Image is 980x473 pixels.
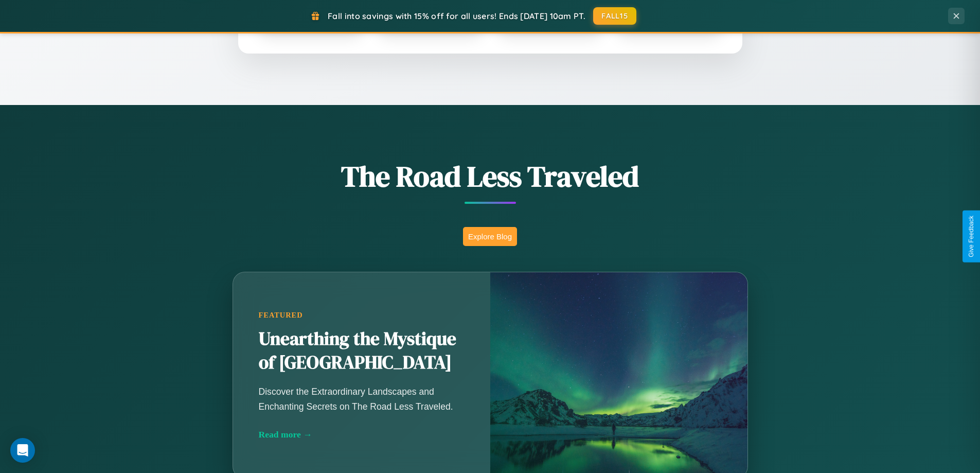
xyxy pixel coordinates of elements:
span: Fall into savings with 15% off for all users! Ends [DATE] 10am PT. [328,11,585,21]
button: Explore Blog [463,227,517,246]
h1: The Road Less Traveled [182,156,799,196]
div: Featured [259,311,465,320]
div: Open Intercom Messenger [10,438,35,463]
h2: Unearthing the Mystique of [GEOGRAPHIC_DATA] [259,327,465,375]
div: Give Feedback [968,216,975,257]
div: Read more → [259,429,465,440]
p: Discover the Extraordinary Landscapes and Enchanting Secrets on The Road Less Traveled. [259,384,465,413]
button: FALL15 [593,7,636,25]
